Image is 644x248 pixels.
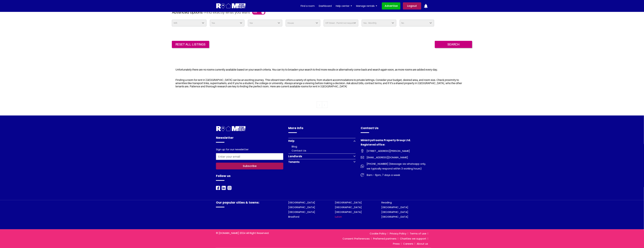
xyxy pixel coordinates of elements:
li: « Previous [317,101,322,108]
a: Instagram [228,186,232,190]
span: Find exactly what you want [204,10,250,14]
a: Manage rentals [356,3,377,8]
a: Logout [403,2,421,9]
a: [EMAIL_ADDRESS][DOMAIN_NAME] [361,155,428,160]
a: [GEOGRAPHIC_DATA] [335,205,362,209]
a: Charities we support [398,237,428,240]
img: Room For Rent [222,186,226,190]
a: About us [415,242,428,245]
a: Contact Us [292,149,306,152]
a: Blog [292,145,297,148]
h4: Our popular cities & towns: [216,200,283,207]
img: Room For Rent [361,173,364,177]
a: [GEOGRAPHIC_DATA] [335,201,362,204]
img: Room For Rent [216,126,246,132]
h4: Contact Us [361,126,428,133]
a: [PHONE_NUMBER] (Message via whatsapp only, we typically respond within 3 working hours) [361,161,428,171]
a: Cookie Policy [368,232,388,235]
img: Room For Rent [216,186,220,190]
a: Reading [382,201,392,204]
a: 8am - 6pm, 7 days a week [361,173,428,177]
img: Room For Rent [228,186,232,190]
p: © [DOMAIN_NAME] 2024 All Right Reserved. [216,231,283,235]
a: [GEOGRAPHIC_DATA] [382,215,408,218]
h4: Follow us [216,174,283,181]
a: Bradford [288,215,299,218]
a: [GEOGRAPHIC_DATA] [382,205,408,209]
button: Help [288,138,356,144]
a: Dashboard [319,3,332,8]
span: 8am - 6pm, 7 days a week [364,173,400,177]
h3: Advanced options - [172,10,472,15]
div: Unfortunately there are no rooms currently available based on your search criteria. You can try t... [172,66,472,73]
a: Consent Preferences [341,237,371,240]
a: Facebook [216,186,220,190]
a: Advertise [382,2,400,9]
img: Room For Rent [361,156,364,159]
button: Tenants [288,159,356,165]
a: [GEOGRAPHIC_DATA] [382,210,408,214]
input: Enter your email [216,153,283,160]
h4: More Info [288,126,356,133]
a: Luton [335,215,342,218]
a: Careers [401,242,415,245]
img: Room For Rent [361,149,364,153]
li: « Previous [322,101,327,108]
a: Terms of use [408,232,428,235]
a: [GEOGRAPHIC_DATA] [288,210,315,214]
img: Logo for Room for Rent, featuring a welcoming design with a house icon and modern typography [216,3,246,9]
a: [GEOGRAPHIC_DATA] [335,210,362,214]
a: [GEOGRAPHIC_DATA] [288,205,315,209]
h4: Ministryofrooms Property Group Ltd. Registered office: [361,138,428,149]
a: Privacy Policy [388,232,408,235]
button: Landlords [288,154,356,159]
a: Press [391,242,401,245]
h4: Newsletter [216,135,283,143]
a: Preferred partners [371,237,398,240]
button: Subscribe [216,163,283,169]
img: ic-notification [424,4,428,8]
img: Room For Rent [361,165,364,168]
span: [STREET_ADDRESS][PERSON_NAME] [364,149,410,153]
a: [GEOGRAPHIC_DATA] [288,201,315,204]
span: [PHONE_NUMBER] (Message via whatsapp only, we typically respond within 3 working hours) [364,161,428,171]
a: Help center [336,3,352,8]
a: [STREET_ADDRESS][PERSON_NAME] [361,149,428,153]
label: Sign up for our newsletter [216,148,249,152]
a: Find a room [301,3,315,8]
input: Search [435,41,472,48]
div: Finding a room for rent in [GEOGRAPHIC_DATA] can be an exciting journey. This vibrant town offers... [172,76,472,90]
a: LinkedIn [222,186,226,190]
a: reset all listings [172,41,209,48]
span: [EMAIL_ADDRESS][DOMAIN_NAME] [364,155,408,160]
